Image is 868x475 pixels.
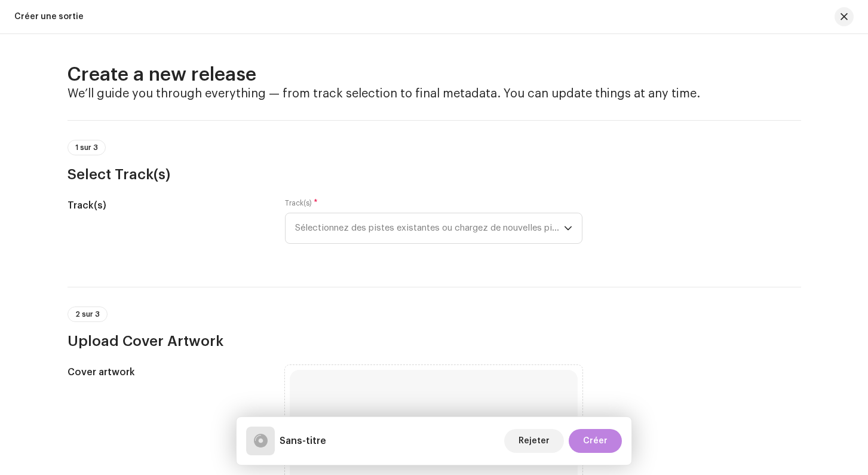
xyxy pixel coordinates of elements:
h3: Select Track(s) [68,165,801,184]
button: Créer [569,429,622,453]
h3: Upload Cover Artwork [68,332,801,351]
h4: We’ll guide you through everything — from track selection to final metadata. You can update thing... [68,87,801,101]
span: Créer [583,429,608,453]
button: Rejeter [504,429,564,453]
span: Sélectionnez des pistes existantes ou chargez de nouvelles pistes [295,213,564,243]
span: Rejeter [519,429,550,453]
h5: Sans-titre [280,434,326,448]
h5: Track(s) [68,198,266,213]
div: dropdown trigger [564,213,572,243]
h2: Create a new release [68,63,801,87]
label: Track(s) [285,198,318,208]
h5: Cover artwork [68,365,266,379]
